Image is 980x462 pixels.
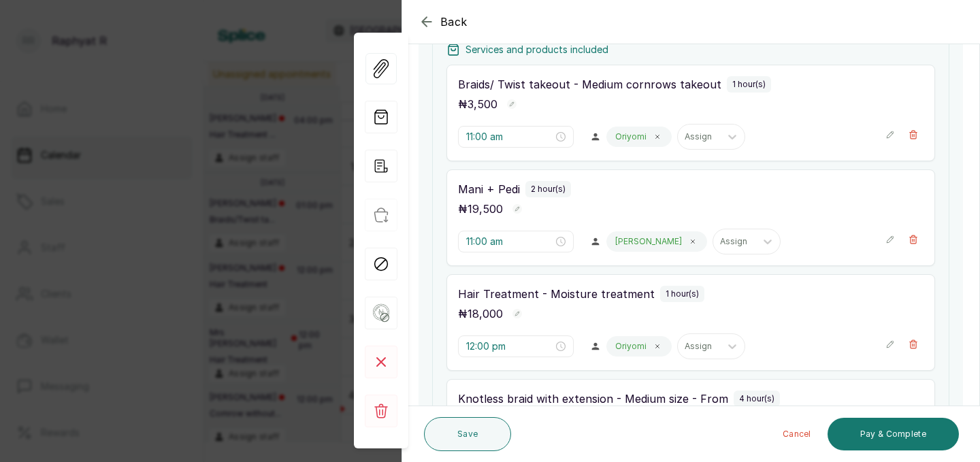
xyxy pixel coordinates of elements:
[615,131,647,142] p: Oriyomi
[458,96,497,112] p: ₦
[615,236,682,247] p: [PERSON_NAME]
[419,14,468,30] button: Back
[458,76,721,93] p: Braids/ Twist takeout - Medium cornrows takeout
[666,288,699,299] p: 1 hour(s)
[468,202,503,216] span: 19,500
[531,184,566,195] p: 2 hour(s)
[458,286,655,302] p: Hair Treatment - Moisture treatment
[615,341,647,352] p: Oriyomi
[468,97,497,111] span: 3,500
[739,393,774,404] p: 4 hour(s)
[458,181,520,197] p: Mani + Pedi
[465,43,608,56] p: Services and products included
[772,418,822,450] button: Cancel
[468,307,503,320] span: 18,000
[732,79,766,90] p: 1 hour(s)
[828,418,959,450] button: Pay & Complete
[440,14,468,30] span: Back
[424,417,511,451] button: Save
[458,201,503,217] p: ₦
[466,339,553,354] input: Select time
[466,234,553,249] input: Select time
[458,306,503,322] p: ₦
[466,129,553,144] input: Select time
[458,391,728,407] p: Knotless braid with extension - Medium size - From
